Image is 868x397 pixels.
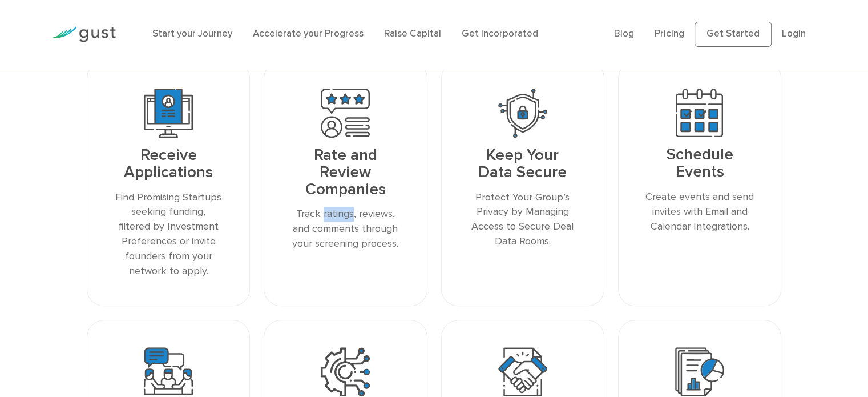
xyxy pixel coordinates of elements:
[469,147,577,181] h3: Keep Your Data Secure
[655,28,684,39] a: Pricing
[498,89,547,138] img: Data Secure
[321,89,370,138] img: Rate And Review
[114,147,223,181] h3: Receive Applications
[645,146,754,181] h3: Schedule Events
[469,190,577,250] p: Protect Your Group’s Privacy by Managing Access to Secure Deal Data Rooms.
[498,347,547,396] img: Deal Flow
[114,190,223,279] p: Find Promising Startups seeking funding, filtered by Investment Preferences or invite founders fr...
[291,147,399,198] h3: Rate and Review Companies
[645,190,754,234] p: Create events and send invites with Email and Calendar Integrations.
[291,207,399,251] p: Track ratings, reviews, and comments through your screening process.
[675,347,724,396] img: Track And Record
[144,347,193,395] img: Manage Group
[782,28,806,39] a: Login
[52,27,116,42] img: Gust Logo
[144,89,193,138] img: Receive Applications
[676,89,723,137] img: Schedule Events
[384,28,441,39] a: Raise Capital
[614,28,634,39] a: Blog
[462,28,538,39] a: Get Incorporated
[695,22,772,47] a: Get Started
[253,28,364,39] a: Accelerate your Progress
[152,28,232,39] a: Start your Journey
[321,347,370,396] img: Existing Tools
